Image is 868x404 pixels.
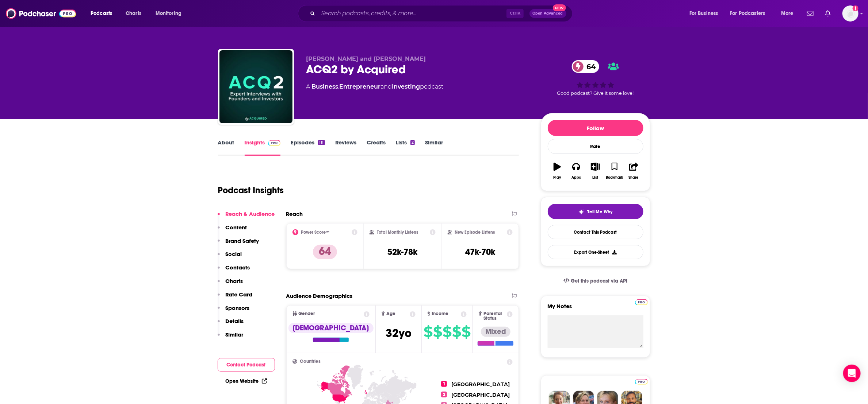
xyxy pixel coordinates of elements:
button: Charts [218,277,243,291]
button: Reach & Audience [218,210,275,224]
span: 64 [579,60,599,73]
button: Details [218,318,244,331]
a: Investing [392,83,420,90]
p: Charts [226,277,243,284]
span: 2 [441,392,447,397]
button: open menu [726,8,776,19]
span: [PERSON_NAME] and [PERSON_NAME] [306,55,426,62]
img: Podchaser Pro [635,299,648,305]
a: Get this podcast via API [558,272,634,290]
span: Good podcast? Give it some love! [557,90,634,96]
span: Get this podcast via API [571,278,627,284]
button: open menu [684,8,727,19]
a: Show notifications dropdown [822,7,834,20]
span: For Podcasters [730,8,765,19]
h2: Total Monthly Listens [377,230,418,235]
a: Show notifications dropdown [804,7,817,20]
div: [DEMOGRAPHIC_DATA] [288,323,374,333]
span: Podcasts [91,8,112,19]
span: Parental Status [483,311,506,321]
span: For Business [689,8,718,19]
p: Similar [226,331,244,338]
p: Social [226,250,242,257]
a: InsightsPodchaser Pro [245,139,281,156]
a: Pro website [635,298,648,305]
a: Similar [425,139,443,156]
svg: Add a profile image [853,5,859,11]
p: Sponsors [226,304,250,311]
button: Rate Card [218,291,253,304]
span: Countries [300,359,321,364]
button: Contact Podcast [218,358,275,372]
span: 32 yo [386,326,412,340]
img: ACQ2 by Acquired [219,50,292,123]
button: open menu [150,8,191,19]
div: Share [629,175,639,180]
span: Monitoring [156,8,181,19]
span: $ [462,326,470,338]
button: open menu [85,8,122,19]
p: Details [226,318,244,325]
img: Podchaser - Follow, Share and Rate Podcasts [6,7,76,20]
span: Gender [299,311,315,316]
button: Contacts [218,264,250,277]
div: Search podcasts, credits, & more... [305,5,580,22]
h2: New Episode Listens [455,230,495,235]
p: Rate Card [226,291,253,298]
span: Logged in as jefuchs [842,5,859,22]
button: Share [624,158,643,184]
button: Sponsors [218,304,250,318]
input: Search podcasts, credits, & more... [318,8,506,19]
img: Podchaser Pro [268,140,281,146]
h3: 52k-78k [387,246,417,257]
div: 2 [410,140,415,145]
span: Open Advanced [533,12,563,15]
span: Tell Me Why [587,209,612,215]
div: A podcast [306,82,444,91]
img: Podchaser Pro [635,379,648,385]
div: 64Good podcast? Give it some love! [541,55,650,101]
span: $ [443,326,451,338]
button: Play [548,158,567,184]
h2: Reach [286,210,303,217]
span: 1 [441,381,447,387]
div: Play [553,175,561,180]
button: Apps [567,158,586,184]
span: More [781,8,794,19]
p: Content [226,224,247,231]
span: New [553,4,566,11]
span: $ [433,326,442,338]
div: Rate [548,139,643,154]
label: My Notes [548,303,643,315]
div: Apps [571,175,581,180]
h2: Audience Demographics [286,292,353,299]
span: Charts [126,8,141,19]
button: tell me why sparkleTell Me Why [548,204,643,219]
a: Reviews [335,139,356,156]
button: Social [218,250,242,264]
button: Similar [218,331,244,345]
button: open menu [776,8,803,19]
div: 111 [318,140,325,145]
a: Entrepreneur [340,83,381,90]
h1: Podcast Insights [218,185,284,196]
a: Open Website [226,378,267,384]
a: Lists2 [396,139,415,156]
a: Pro website [635,378,648,385]
img: tell me why sparkle [578,209,584,215]
button: Open AdvancedNew [529,9,566,18]
div: Open Intercom Messenger [843,365,861,382]
a: Credits [367,139,386,156]
p: Brand Safety [226,237,259,244]
p: Reach & Audience [226,210,275,217]
p: Contacts [226,264,250,271]
button: Content [218,224,247,237]
span: $ [424,326,432,338]
img: User Profile [842,5,859,22]
button: Brand Safety [218,237,259,251]
span: Ctrl K [506,9,524,18]
div: Bookmark [606,175,623,180]
span: Age [386,311,395,316]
